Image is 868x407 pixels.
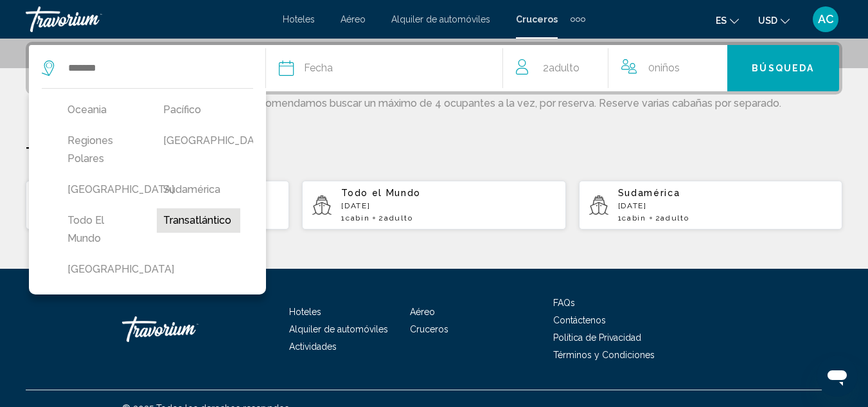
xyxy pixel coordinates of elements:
button: Todo el Mundo [61,208,144,251]
button: Change currency [758,11,790,30]
a: Alquiler de automóviles [391,14,490,24]
button: Pacífico [157,98,240,122]
button: Travelers: 2 adults, 0 children [503,45,727,91]
button: Sudamérica [157,177,240,202]
button: Búsqueda [727,45,839,91]
a: Aéreo [341,14,366,24]
p: [DATE] [341,201,555,210]
p: Para obtener mejores resultados, recomendamos buscar un máximo de 4 ocupantes a la vez, por reser... [26,95,842,109]
span: AC [818,13,834,26]
span: Todo el Mundo [341,188,421,198]
button: Oceania [61,98,144,122]
button: [GEOGRAPHIC_DATA] [61,257,144,282]
span: es [716,15,727,26]
span: 2 [543,59,580,77]
span: Búsqueda [752,64,814,74]
div: Search widget [29,45,839,91]
a: Términos y Condiciones [553,350,655,360]
a: FAQs [553,298,575,308]
a: Hoteles [283,14,315,24]
button: Sudamérica[DATE]1cabin2Adulto [579,180,842,230]
button: [GEOGRAPHIC_DATA][DATE]1cabin2Adulto [26,180,289,230]
span: Adulto [660,213,689,222]
a: Travorium [122,310,251,348]
span: 1 [618,213,646,222]
button: Fecha [279,45,502,91]
a: Cruceros [516,14,558,24]
span: Adulto [549,62,580,74]
button: [GEOGRAPHIC_DATA] [61,177,144,202]
p: [DATE] [618,201,832,210]
span: cabin [622,213,646,222]
button: Regiones polares [61,129,144,171]
button: User Menu [809,6,842,33]
button: Transatlántico [157,208,240,233]
button: [GEOGRAPHIC_DATA] [157,129,240,153]
a: Actividades [289,341,337,352]
button: Extra navigation items [571,9,585,30]
span: Adulto [384,213,412,222]
span: USD [758,15,777,26]
a: Contáctenos [553,315,606,325]
button: Todo el Mundo[DATE]1cabin2Adulto [302,180,565,230]
span: Niños [655,62,680,74]
button: Change language [716,11,739,30]
span: cabin [346,213,369,222]
a: Travorium [26,6,270,32]
p: Tus búsquedas recientes [26,141,842,167]
span: 1 [341,213,369,222]
a: Aéreo [410,307,435,317]
span: 0 [648,59,680,77]
a: Política de Privacidad [553,332,641,343]
span: Fecha [304,59,333,77]
a: Hoteles [289,307,321,317]
a: Cruceros [410,324,448,334]
a: Alquiler de automóviles [289,324,388,334]
iframe: Botón para iniciar la ventana de mensajería [817,356,858,397]
span: Sudamérica [618,188,680,198]
span: 2 [655,213,689,222]
span: 2 [378,213,412,222]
